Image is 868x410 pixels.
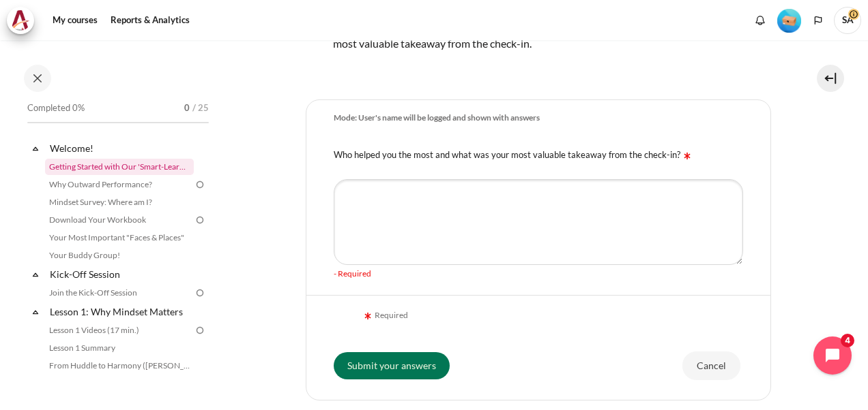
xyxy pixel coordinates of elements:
[45,194,194,210] a: Mindset Survey: Where am I?
[334,149,694,160] label: Who helped you the most and what was your most valuable takeaway from the check-in?
[361,309,375,323] img: Required field
[48,265,194,283] a: Kick-Off Session
[361,309,408,323] div: Required
[194,178,206,191] img: To do
[184,101,190,115] span: 0
[29,142,42,155] span: Collapse
[194,287,206,299] img: To do
[334,352,450,379] input: Submit your answers
[48,7,102,34] a: My courses
[194,214,206,226] img: To do
[45,340,194,356] a: Lesson 1 Summary
[11,10,30,31] img: Architeck
[45,247,194,264] a: Your Buddy Group!
[45,159,194,175] a: Getting Started with Our 'Smart-Learning' Platform
[45,176,194,193] a: Why Outward Performance?
[45,322,194,338] a: Lesson 1 Videos (17 min.)
[808,10,828,31] button: Languages
[106,7,194,34] a: Reports & Analytics
[29,305,42,319] span: Collapse
[194,324,206,336] img: To do
[45,230,194,246] a: Your Most Important "Faces & Places"
[192,101,209,115] span: / 25
[334,112,540,124] div: Mode: User's name will be logged and shown with answers
[777,7,801,33] div: Level #1
[29,268,42,281] span: Collapse
[834,7,861,34] a: User menu
[45,212,194,228] a: Download Your Workbook
[680,149,694,163] img: Required field
[777,9,801,33] img: Level #1
[27,101,85,115] span: Completed 0%
[750,10,770,31] div: Show notification window with no new notifications
[772,7,807,33] a: Level #1
[48,302,194,321] a: Lesson 1: Why Mindset Matters
[7,7,41,34] a: Architeck Architeck
[45,358,194,374] a: From Huddle to Harmony ([PERSON_NAME]'s Story)
[48,139,194,157] a: Welcome!
[334,268,743,280] div: - Required
[682,351,740,380] input: Cancel
[45,285,194,301] a: Join the Kick-Off Session
[834,7,861,34] span: SA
